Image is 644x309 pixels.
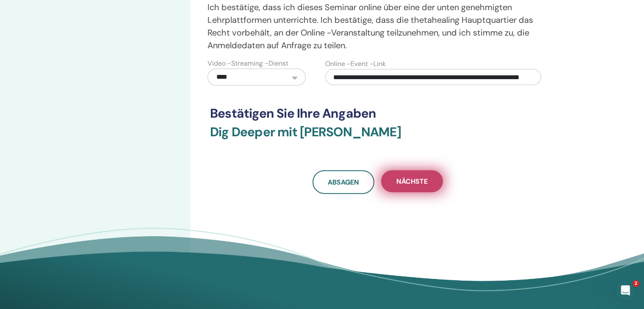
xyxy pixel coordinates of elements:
span: Absagen [328,178,359,187]
h3: Dig Deeper mit [PERSON_NAME] [210,124,545,150]
button: Nächste [381,170,443,192]
span: Nächste [396,177,428,186]
label: Video -Streaming -Dienst [207,58,288,69]
iframe: Intercom live chat [615,280,636,301]
a: Absagen [312,170,374,194]
h3: Bestätigen Sie Ihre Angaben [210,106,545,121]
label: Online -Event -Link [325,59,386,69]
p: Ich bestätige, dass ich dieses Seminar online über eine der unten genehmigten Lehrplattformen unt... [207,1,548,52]
span: 2 [633,280,639,287]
